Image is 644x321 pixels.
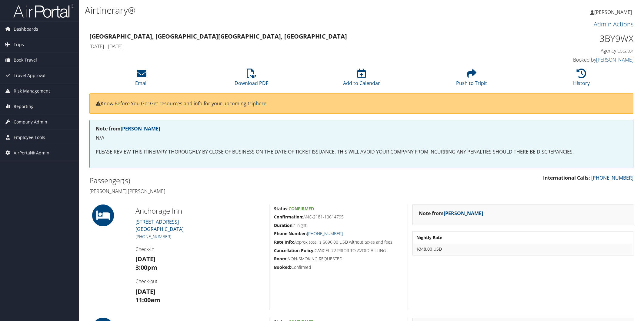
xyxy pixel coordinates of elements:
[14,114,47,130] span: Company Admin
[274,239,294,245] strong: Rate Info:
[274,239,403,245] h5: Approx total is $696.00 USD without taxes and fees
[456,72,487,86] a: Push to Tripit
[14,130,45,145] span: Employee Tools
[274,222,294,228] strong: Duration:
[274,248,315,253] strong: Cancellation Policy:
[444,210,483,217] a: [PERSON_NAME]
[135,72,148,86] a: Email
[504,56,633,63] h4: Booked by
[135,234,171,239] a: [PHONE_NUMBER]
[413,244,632,255] td: $348.00 USD
[307,231,343,236] a: [PHONE_NUMBER]
[135,246,265,252] h4: Check-in
[274,214,403,220] h5: ANC-2181-10614795
[135,206,265,216] h2: Anchorage Inn
[14,145,49,160] span: AirPortal® Admin
[121,125,160,132] a: [PERSON_NAME]
[96,125,160,132] strong: Note from
[543,174,590,181] strong: International Calls:
[135,287,155,296] strong: [DATE]
[235,72,268,86] a: Download PDF
[343,72,380,86] a: Add to Calendar
[89,175,357,186] h2: Passenger(s)
[89,32,347,40] strong: [GEOGRAPHIC_DATA], [GEOGRAPHIC_DATA] [GEOGRAPHIC_DATA], [GEOGRAPHIC_DATA]
[504,32,633,45] h1: 3BY9WX
[274,256,403,262] h5: NON-SMOKING REQUESTED
[96,148,627,156] p: PLEASE REVIEW THIS ITINERARY THOROUGHLY BY CLOSE OF BUSINESS ON THE DATE OF TICKET ISSUANCE. THIS...
[135,296,160,304] strong: 11:00am
[573,72,590,86] a: History
[135,255,155,263] strong: [DATE]
[14,22,38,37] span: Dashboards
[14,99,34,114] span: Reporting
[89,43,495,50] h4: [DATE] - [DATE]
[413,232,632,243] th: Nightly Rate
[135,278,265,285] h4: Check-out
[594,20,633,28] a: Admin Actions
[96,134,627,142] p: N/A
[256,100,266,107] a: here
[596,56,633,63] a: [PERSON_NAME]
[14,83,50,99] span: Risk Management
[274,248,403,254] h5: CANCEL 72 PRIOR TO AVOID BILLING
[504,47,633,54] h4: Agency Locator
[274,264,291,270] strong: Booked:
[594,9,632,15] span: [PERSON_NAME]
[89,188,357,194] h4: [PERSON_NAME] [PERSON_NAME]
[135,218,184,232] a: [STREET_ADDRESS][GEOGRAPHIC_DATA]
[274,264,403,270] h5: Confirmed
[274,256,288,262] strong: Room:
[135,263,157,272] strong: 3:00pm
[85,4,454,17] h1: Airtinerary®
[590,3,638,21] a: [PERSON_NAME]
[13,4,74,18] img: airportal-logo.png
[274,214,303,220] strong: Confirmation:
[274,222,403,228] h5: 1 night
[419,210,483,217] strong: Note from
[96,100,627,108] p: Know Before You Go: Get resources and info for your upcoming trip
[14,37,24,52] span: Trips
[274,206,289,211] strong: Status:
[289,206,314,211] span: Confirmed
[14,52,37,68] span: Book Travel
[274,231,307,236] strong: Phone Number:
[591,174,633,181] a: [PHONE_NUMBER]
[14,68,45,83] span: Travel Approval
